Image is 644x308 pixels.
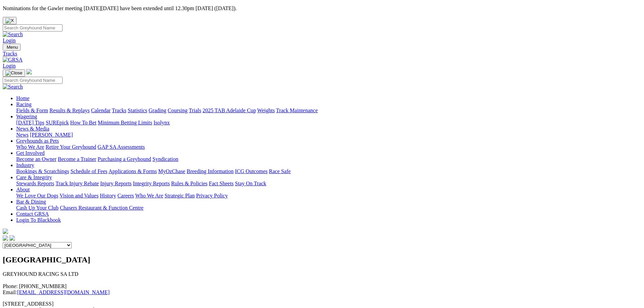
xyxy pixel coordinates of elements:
a: Get Involved [16,150,45,156]
a: Who We Are [16,144,44,150]
div: News & Media [16,132,641,138]
a: Retire Your Greyhound [46,144,96,150]
a: Stay On Track [235,181,266,186]
a: Racing [16,101,31,107]
a: Login [3,63,16,69]
a: Bookings & Scratchings [16,168,69,174]
a: [PERSON_NAME] [30,132,73,138]
a: Strategic Plan [165,193,195,198]
img: X [5,18,14,23]
a: Stewards Reports [16,181,54,186]
a: Schedule of Fees [70,168,107,174]
a: About [16,187,30,192]
a: SUREpick [46,120,69,125]
p: GREYHOUND RACING SA LTD Phone: [PHONE_NUMBER] Email: [3,271,641,295]
div: Care & Integrity [16,181,641,187]
img: Close [5,70,22,76]
a: Isolynx [153,120,170,125]
a: Industry [16,162,34,168]
a: Grading [149,108,166,113]
a: Syndication [152,156,178,162]
a: Login To Blackbook [16,217,61,223]
img: facebook.svg [3,235,8,241]
a: Track Injury Rebate [55,181,99,186]
input: Search [3,77,63,84]
a: Wagering [16,114,37,119]
a: Breeding Information [187,168,234,174]
div: Greyhounds as Pets [16,144,641,150]
a: Who We Are [135,193,163,198]
a: Weights [257,108,275,113]
a: Tracks [112,108,126,113]
a: Integrity Reports [133,181,170,186]
a: Coursing [168,108,188,113]
div: Bar & Dining [16,205,641,211]
a: 2025 TAB Adelaide Cup [202,108,256,113]
a: Applications & Forms [109,168,157,174]
img: logo-grsa-white.png [26,69,32,74]
a: Fields & Form [16,108,48,113]
a: Login [3,38,16,43]
img: twitter.svg [9,235,15,241]
a: MyOzChase [158,168,185,174]
a: Become an Owner [16,156,56,162]
img: Search [3,31,23,38]
a: [EMAIL_ADDRESS][DOMAIN_NAME] [17,289,110,295]
input: Search [3,24,63,31]
div: Industry [16,168,641,174]
h2: [GEOGRAPHIC_DATA] [3,255,641,264]
a: Contact GRSA [16,211,49,217]
img: logo-grsa-white.png [3,229,8,234]
a: Rules & Policies [171,181,208,186]
p: Nominations for the Gawler meeting [DATE][DATE] have been extended until 12.30pm [DATE] ([DATE]). [3,5,641,11]
a: Cash Up Your Club [16,205,58,211]
a: Calendar [91,108,111,113]
a: Greyhounds as Pets [16,138,59,144]
a: We Love Our Dogs [16,193,58,198]
a: Minimum Betting Limits [98,120,152,125]
a: Statistics [128,108,147,113]
a: Tracks [3,51,641,57]
a: History [100,193,116,198]
img: Search [3,84,23,90]
a: News [16,132,28,138]
a: Careers [117,193,134,198]
button: Close [3,17,17,24]
a: Race Safe [269,168,290,174]
div: Wagering [16,120,641,126]
img: GRSA [3,57,23,63]
a: GAP SA Assessments [98,144,145,150]
div: Get Involved [16,156,641,162]
a: How To Bet [70,120,97,125]
a: Purchasing a Greyhound [98,156,151,162]
a: Home [16,95,29,101]
div: About [16,193,641,199]
a: Track Maintenance [276,108,318,113]
a: Vision and Values [59,193,98,198]
a: Fact Sheets [209,181,234,186]
a: News & Media [16,126,49,132]
a: Chasers Restaurant & Function Centre [60,205,143,211]
button: Toggle navigation [3,44,21,51]
a: ICG Outcomes [235,168,267,174]
span: Menu [7,45,18,50]
a: Results & Replays [49,108,90,113]
a: Bar & Dining [16,199,46,205]
a: Privacy Policy [196,193,228,198]
div: Racing [16,108,641,114]
a: [DATE] Tips [16,120,44,125]
a: Trials [189,108,201,113]
a: Become a Trainer [58,156,96,162]
button: Toggle navigation [3,69,25,77]
a: Injury Reports [100,181,132,186]
a: Care & Integrity [16,174,52,180]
